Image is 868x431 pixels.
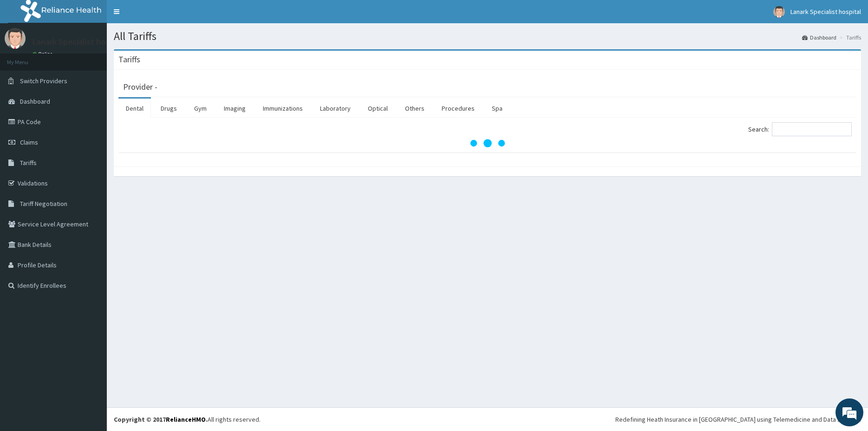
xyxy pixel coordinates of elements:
[469,125,506,162] svg: audio-loading
[313,99,358,118] a: Laboratory
[33,38,126,46] p: Lanark Specialist hospital
[790,7,861,16] span: Lanark Specialist hospital
[20,138,38,146] span: Claims
[360,99,395,118] a: Optical
[20,199,67,208] span: Tariff Negotiation
[20,97,50,106] span: Dashboard
[772,122,852,136] input: Search:
[114,415,208,424] strong: Copyright © 2017 .
[802,33,836,41] a: Dashboard
[216,99,253,118] a: Imaging
[255,99,310,118] a: Immunizations
[114,30,861,42] h1: All Tariffs
[434,99,482,118] a: Procedures
[837,33,861,41] li: Tariffs
[107,407,868,431] footer: All rights reserved.
[20,77,67,85] span: Switch Providers
[118,99,151,118] a: Dental
[187,99,214,118] a: Gym
[615,415,861,424] div: Redefining Heath Insurance in [GEOGRAPHIC_DATA] using Telemedicine and Data Science!
[118,55,140,64] h3: Tariffs
[748,122,852,136] label: Search:
[484,99,510,118] a: Spa
[773,6,785,18] img: User Image
[33,51,55,57] a: Online
[166,415,206,424] a: RelianceHMO
[398,99,432,118] a: Others
[5,28,26,49] img: User Image
[20,159,37,167] span: Tariffs
[123,83,157,91] h3: Provider -
[153,99,184,118] a: Drugs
